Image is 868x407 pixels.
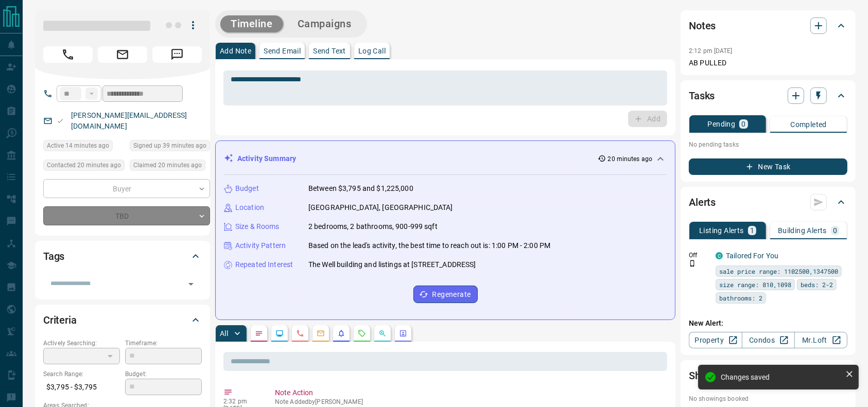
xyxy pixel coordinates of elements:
[833,227,837,234] p: 0
[43,140,125,154] div: Thu Aug 14 2025
[308,259,476,270] p: The Well building and listings at [STREET_ADDRESS]
[689,363,847,388] div: Showings
[255,329,263,338] svg: Notes
[308,240,550,251] p: Based on the lead's activity, the best time to reach out is: 1:00 PM - 2:00 PM
[275,387,663,398] p: Note Action
[235,240,286,251] p: Activity Pattern
[699,227,744,234] p: Listing Alerts
[43,206,210,225] div: TBD
[399,329,407,338] svg: Agent Actions
[43,46,93,63] span: Call
[778,227,827,234] p: Building Alerts
[689,251,709,260] p: Off
[719,293,762,303] span: bathrooms: 2
[719,266,838,276] span: sale price range: 1102500,1347500
[47,140,109,151] span: Active 14 minutes ago
[130,160,210,174] div: Thu Aug 14 2025
[184,277,198,291] button: Open
[801,279,833,290] span: beds: 2-2
[689,47,733,55] p: 2:12 pm [DATE]
[43,248,64,264] h2: Tags
[794,332,847,348] a: Mr.Loft
[726,252,778,260] a: Tailored For You
[689,394,847,403] p: No showings booked
[43,308,202,332] div: Criteria
[43,179,210,198] div: Buyer
[308,202,453,213] p: [GEOGRAPHIC_DATA], [GEOGRAPHIC_DATA]
[308,221,438,232] p: 2 bedrooms, 2 bathrooms, 900-999 sqft
[264,47,301,55] p: Send Email
[220,47,251,55] p: Add Note
[741,120,745,128] p: 0
[237,153,296,164] p: Activity Summary
[689,13,847,38] div: Notes
[57,117,64,125] svg: Email Valid
[71,111,187,130] a: [PERSON_NAME][EMAIL_ADDRESS][DOMAIN_NAME]
[689,260,696,267] svg: Push Notification Only
[689,190,847,215] div: Alerts
[358,329,366,338] svg: Requests
[43,160,125,174] div: Thu Aug 14 2025
[689,318,847,329] p: New Alert:
[689,58,847,68] p: AB PULLED
[98,46,147,63] span: Email
[790,121,827,128] p: Completed
[689,137,847,152] p: No pending tasks
[742,332,795,348] a: Condos
[337,329,345,338] svg: Listing Alerts
[719,279,791,290] span: size range: 810,1098
[152,46,202,63] span: Message
[235,259,293,270] p: Repeated Interest
[43,312,77,328] h2: Criteria
[43,379,120,396] p: $3,795 - $3,795
[275,398,663,405] p: Note Added by [PERSON_NAME]
[296,329,304,338] svg: Calls
[358,47,386,55] p: Log Call
[235,183,259,194] p: Budget
[275,329,284,338] svg: Lead Browsing Activity
[308,183,413,194] p: Between $3,795 and $1,225,000
[689,158,847,175] button: New Task
[378,329,387,338] svg: Opportunities
[235,221,280,232] p: Size & Rooms
[689,17,716,34] h2: Notes
[223,398,259,405] p: 2:32 pm
[235,202,264,213] p: Location
[224,149,667,168] div: Activity Summary20 minutes ago
[47,160,121,170] span: Contacted 20 minutes ago
[689,87,715,104] h2: Tasks
[750,227,754,234] p: 1
[689,367,733,384] h2: Showings
[43,244,202,269] div: Tags
[125,369,202,379] p: Budget:
[133,140,206,151] span: Signed up 39 minutes ago
[313,47,346,55] p: Send Text
[689,194,716,210] h2: Alerts
[43,369,120,379] p: Search Range:
[220,330,228,337] p: All
[287,15,362,32] button: Campaigns
[608,154,653,164] p: 20 minutes ago
[220,15,283,32] button: Timeline
[413,286,478,303] button: Regenerate
[708,120,736,128] p: Pending
[125,339,202,348] p: Timeframe:
[716,252,723,259] div: condos.ca
[689,332,742,348] a: Property
[43,339,120,348] p: Actively Searching:
[721,373,841,381] div: Changes saved
[133,160,202,170] span: Claimed 20 minutes ago
[130,140,210,154] div: Thu Aug 14 2025
[317,329,325,338] svg: Emails
[689,83,847,108] div: Tasks
[231,75,660,101] textarea: To enrich screen reader interactions, please activate Accessibility in Grammarly extension settings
